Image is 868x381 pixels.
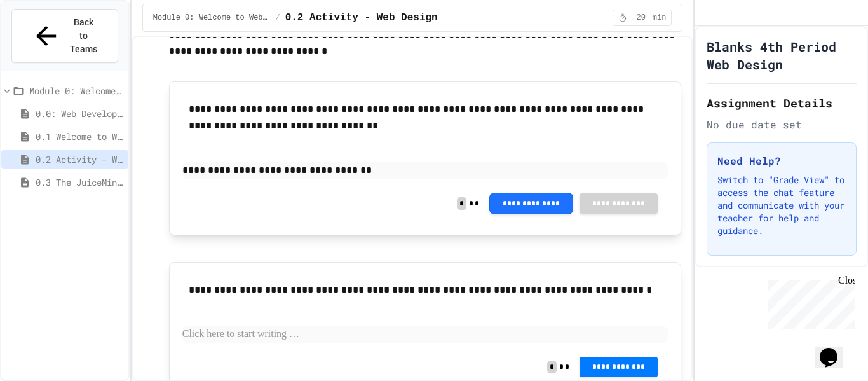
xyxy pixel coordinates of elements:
[717,153,846,169] h3: Need Help?
[153,13,271,23] span: Module 0: Welcome to Web Development
[653,13,667,23] span: min
[36,153,123,166] span: 0.2 Activity - Web Design
[29,84,123,97] span: Module 0: Welcome to Web Development
[275,13,280,23] span: /
[285,10,438,25] span: 0.2 Activity - Web Design
[36,107,123,120] span: 0.0: Web Development Syllabus
[815,330,855,368] iframe: chat widget
[36,176,123,189] span: 0.3 The JuiceMind IDE
[717,174,846,237] p: Switch to "Grade View" to access the chat feature and communicate with your teacher for help and ...
[707,117,857,132] div: No due date set
[36,130,123,143] span: 0.1 Welcome to Web Development
[69,16,98,56] span: Back to Teams
[763,275,855,329] iframe: chat widget
[707,38,857,73] h1: Blanks 4th Period Web Design
[631,13,651,23] span: 20
[5,5,88,81] div: Chat with us now!Close
[707,94,857,112] h2: Assignment Details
